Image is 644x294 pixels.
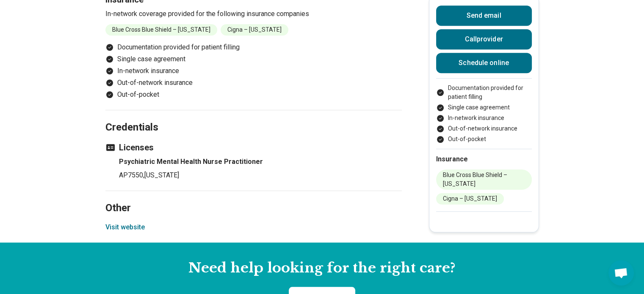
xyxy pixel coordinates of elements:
[119,157,402,167] h4: Psychiatric Mental Health Nurse Practitioner
[105,78,402,88] li: Out-of-network insurance
[7,259,637,277] h2: Need help looking for the right care?
[105,42,402,52] li: Documentation provided for patient filling
[436,169,532,190] li: Blue Cross Blue Shield – [US_STATE]
[436,84,532,144] ul: Payment options
[105,90,402,100] li: Out-of-pocket
[105,42,402,100] ul: Payment options
[436,135,532,144] li: Out-of-pocket
[105,100,402,135] h2: Credentials
[105,222,145,232] button: Visit website
[436,29,532,49] button: Callprovider
[105,181,402,215] h2: Other
[436,114,532,122] li: In-network insurance
[143,171,179,179] span: , [US_STATE]
[436,53,532,73] a: Schedule online
[436,154,532,164] h2: Insurance
[436,84,532,101] li: Documentation provided for patient filling
[436,124,532,133] li: Out-of-network insurance
[105,9,402,19] p: In-network coverage provided for the following insurance companies
[436,5,532,26] button: Send email
[105,24,217,35] li: Blue Cross Blue Shield – [US_STATE]
[221,24,288,35] li: Cigna – [US_STATE]
[105,142,402,153] h3: Licenses
[119,170,402,180] p: AP7550
[105,54,402,64] li: Single case agreement
[105,66,402,76] li: In-network insurance
[436,193,504,204] li: Cigna – [US_STATE]
[608,260,634,286] div: Open chat
[436,103,532,112] li: Single case agreement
